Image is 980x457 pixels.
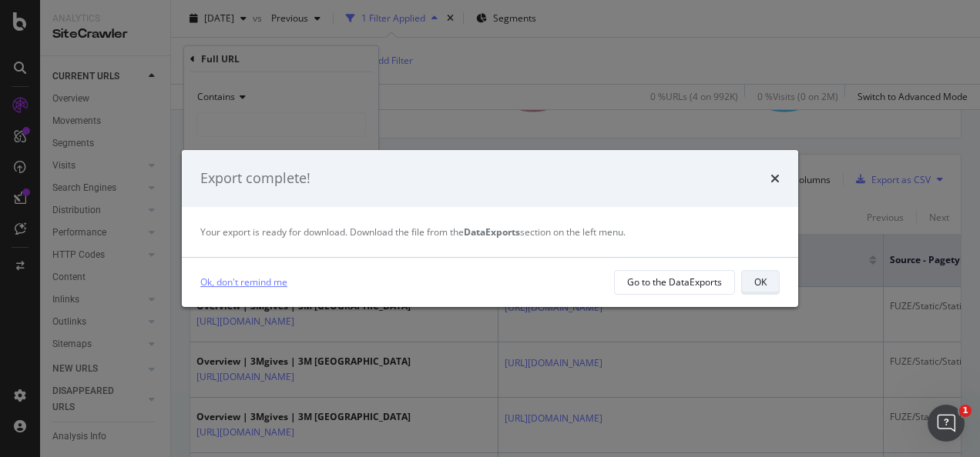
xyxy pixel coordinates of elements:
div: Your export is ready for download. Download the file from the [200,225,780,239]
div: Go to the DataExports [627,275,722,289]
span: 1 [959,405,972,417]
button: Go to the DataExports [614,270,735,295]
div: OK [754,275,767,289]
span: section on the left menu. [464,225,626,239]
button: OK [741,270,780,295]
a: Ok, don't remind me [200,274,287,290]
div: Export complete! [200,168,310,188]
div: modal [182,150,798,307]
strong: DataExports [464,225,520,239]
iframe: Intercom live chat [928,405,965,442]
div: times [770,168,780,188]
